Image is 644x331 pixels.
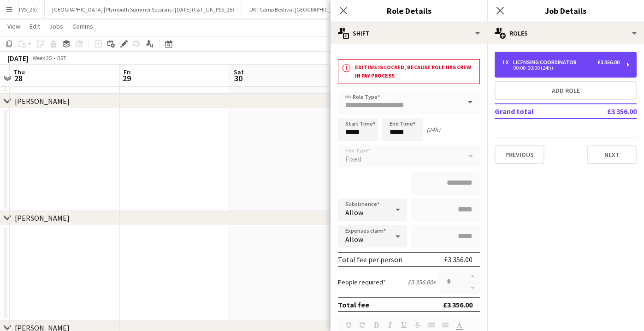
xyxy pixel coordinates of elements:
[579,104,637,119] td: £3 356.00
[495,81,637,100] button: Add role
[345,208,363,217] span: Allow
[495,145,544,164] button: Previous
[13,68,25,76] span: Thu
[242,0,428,18] button: UK | Camp Bestival [GEOGRAPHIC_DATA] | [DATE] (SFG/ APL_UK_CBS_25)
[26,20,44,32] a: Edit
[46,20,67,32] a: Jobs
[331,22,487,44] div: Shift
[4,20,24,32] a: View
[122,73,131,84] span: 29
[331,5,487,17] h3: Role Details
[587,145,637,164] button: Next
[338,255,402,264] div: Total fee per person
[513,59,580,66] div: Licensing Coordinator
[7,54,29,63] div: [DATE]
[232,73,244,84] span: 30
[408,278,436,286] div: £3 356.00 x
[7,22,20,30] span: View
[45,0,242,18] button: [GEOGRAPHIC_DATA] | Plymouth Summer Sessions | [DATE] (C&T_UK_PSS_25)
[124,68,131,76] span: Fri
[49,22,63,30] span: Jobs
[30,54,53,61] span: Week 35
[345,235,363,244] span: Allow
[30,22,40,30] span: Edit
[338,300,369,309] div: Total fee
[502,59,513,66] div: 1 x
[15,96,70,106] div: [PERSON_NAME]
[15,213,70,223] div: [PERSON_NAME]
[443,300,473,309] div: £3 356.00
[502,66,620,70] div: 00:00-00:00 (24h)
[72,22,93,30] span: Comms
[57,54,66,61] div: BST
[487,22,644,44] div: Roles
[12,73,25,84] span: 28
[597,59,620,66] div: £3 356.00
[69,20,97,32] a: Comms
[426,126,440,134] div: (24h)
[234,68,244,76] span: Sat
[338,278,386,286] label: People required
[355,63,476,80] h3: Editing is locked, because role has crew in pay process
[495,104,579,119] td: Grand total
[444,255,473,264] div: £3 356.00
[487,5,644,17] h3: Job Details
